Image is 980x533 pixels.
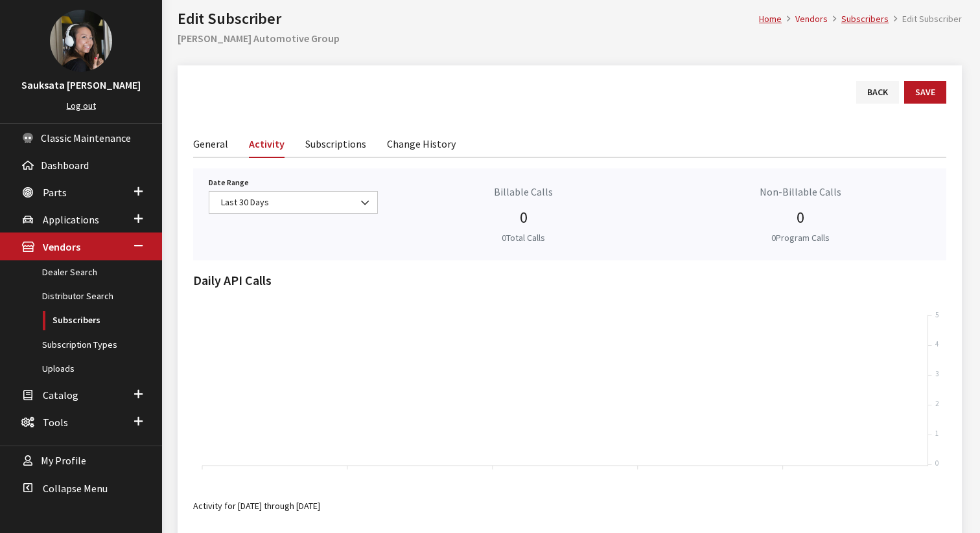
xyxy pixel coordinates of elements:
[67,100,96,111] a: Log out
[41,455,86,468] span: My Profile
[771,232,776,244] span: 0
[209,191,378,214] span: Last 30 Days
[935,339,939,348] tspan: 4
[520,207,528,227] span: 0
[43,213,99,226] span: Applications
[935,459,939,468] tspan: 0
[393,184,655,199] p: Billable Calls
[193,130,228,157] a: General
[193,271,946,290] h2: Daily API Calls
[935,310,939,319] tspan: 5
[13,77,149,93] h3: Sauksata [PERSON_NAME]
[387,130,456,157] a: Change History
[502,232,506,244] span: 0
[193,500,320,512] small: Activity for [DATE] through [DATE]
[41,131,131,144] span: Classic Maintenance
[178,7,759,30] h1: Edit Subscriber
[670,184,931,199] p: Non-Billable Calls
[935,429,939,438] tspan: 1
[209,177,249,188] label: Date Range
[249,130,285,158] a: Activity
[50,10,112,72] img: Sauksata Ozment
[841,13,889,25] a: Subscribers
[889,12,962,26] li: Edit Subscriber
[935,369,939,378] tspan: 3
[305,130,366,157] a: Subscriptions
[771,232,830,244] small: Program Calls
[43,241,80,254] span: Vendors
[856,81,899,104] a: Back
[217,196,369,209] span: Last 30 Days
[904,81,946,104] button: Save
[43,482,108,495] span: Collapse Menu
[43,416,68,429] span: Tools
[41,159,89,172] span: Dashboard
[797,207,804,227] span: 0
[759,13,782,25] a: Home
[43,186,67,199] span: Parts
[178,30,962,46] h2: [PERSON_NAME] Automotive Group
[43,389,78,402] span: Catalog
[782,12,828,26] li: Vendors
[935,399,939,408] tspan: 2
[502,232,545,244] small: Total Calls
